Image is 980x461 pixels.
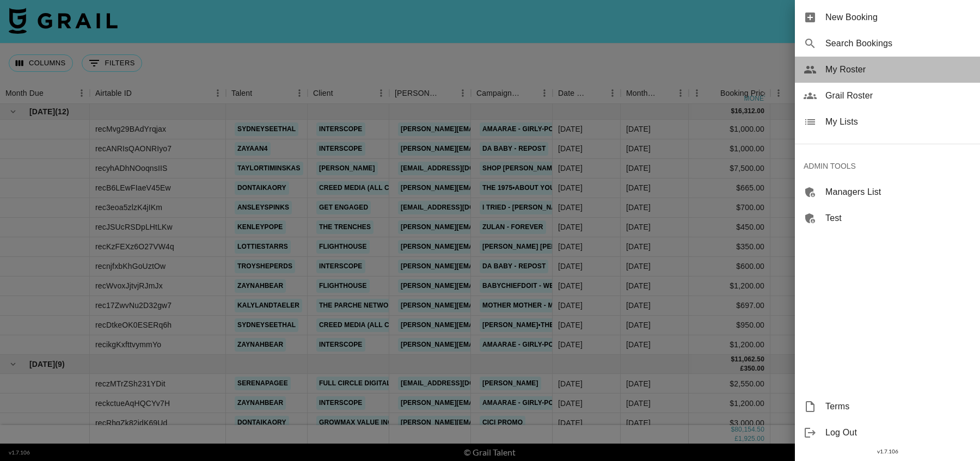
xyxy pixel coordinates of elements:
span: New Booking [825,11,971,24]
span: Grail Roster [825,89,971,102]
div: Log Out [795,420,980,446]
div: Terms [795,394,980,420]
span: My Roster [825,63,971,76]
div: Managers List [795,179,980,205]
span: Log Out [825,426,971,439]
div: ADMIN TOOLS [795,153,980,179]
div: My Roster [795,57,980,83]
div: Test [795,205,980,231]
span: Search Bookings [825,37,971,50]
span: Terms [825,400,971,413]
div: v 1.7.106 [795,446,980,457]
span: My Lists [825,115,971,128]
div: My Lists [795,109,980,135]
span: Test [825,212,971,225]
div: New Booking [795,4,980,30]
span: Managers List [825,186,971,199]
div: Grail Roster [795,83,980,109]
div: Search Bookings [795,30,980,57]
